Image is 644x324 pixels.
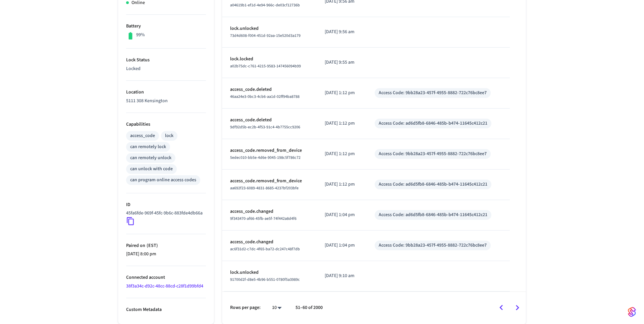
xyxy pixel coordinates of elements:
p: access_code.changed [230,239,309,246]
p: Custom Metadata [126,306,206,313]
p: access_code.removed_from_device [230,147,309,154]
div: lock [165,132,173,139]
div: access_code [130,132,155,139]
span: a02b75dc-c761-4215-9583-147456094b99 [230,63,301,69]
p: [DATE] 1:04 pm [325,211,359,218]
p: Rows per page: [230,304,261,311]
p: [DATE] 1:12 pm [325,150,359,157]
p: 51–60 of 2000 [296,304,323,311]
p: Connected account [126,274,206,281]
p: lock.locked [230,56,309,63]
button: Go to next page [509,300,525,316]
p: 45fa6fde-969f-45fc-9b6c-883fde4db66a [126,210,203,217]
p: Locked [126,65,206,72]
p: Location [126,89,206,96]
div: Access Code: ad6d5fb8-6846-485b-b474-11645c412c21 [379,181,487,188]
span: aa692f23-6089-4831-8685-4237bf203bfe [230,185,299,191]
div: can unlock with code [130,166,173,173]
p: Battery [126,23,206,30]
p: [DATE] 9:55 am [325,59,359,66]
p: Lock Status [126,57,206,64]
p: ID [126,201,206,208]
div: Access Code: 9bb28a23-457f-4955-8882-722c76bc8ee7 [379,242,487,249]
div: Access Code: 9bb28a23-457f-4955-8882-722c76bc8ee7 [379,150,487,157]
img: SeamLogoGradient.69752ec5.svg [628,307,636,317]
p: access_code.removed_from_device [230,178,309,185]
p: lock.unlocked [230,25,309,32]
button: Go to previous page [493,300,509,316]
span: ( EST ) [145,242,158,249]
div: Access Code: 9bb28a23-457f-4955-8882-722c76bc8ee7 [379,89,487,96]
a: 38f3a34c-d92c-48cc-88cd-c28f1d99bfd4 [126,283,203,289]
span: a04619b1-ef1d-4e94-966c-de03cf12736b [230,2,300,8]
p: [DATE] 1:12 pm [325,120,359,127]
p: [DATE] 8:00 pm [126,251,206,258]
p: access_code.changed [230,208,309,215]
div: can remotely unlock [130,154,171,161]
span: 73d4d608-f004-451d-92aa-15e520d3a179 [230,33,301,39]
p: lock.unlocked [230,269,309,276]
span: 91700d2f-d8e5-4b96-b551-0780f5a3989c [230,277,300,282]
span: 46aa24e3-0bc3-4cb6-aa1d-02ff94ba8788 [230,94,300,100]
p: access_code.deleted [230,117,309,124]
p: 99% [136,31,145,39]
div: Access Code: ad6d5fb8-6846-485b-b474-11645c412c21 [379,211,487,218]
div: can program online access codes [130,177,196,184]
div: 10 [269,303,285,313]
p: access_code.deleted [230,86,309,93]
span: ac6f31d2-c7dc-4f65-ba72-dc247c48f7db [230,246,300,252]
span: 9f343470-af66-45fb-ae5f-74f442a8d4f6 [230,216,297,221]
p: [DATE] 9:10 am [325,272,359,279]
p: Capabilities [126,121,206,128]
div: can remotely lock [130,143,166,150]
p: Paired on [126,242,206,249]
p: [DATE] 9:56 am [325,28,359,36]
p: [DATE] 1:04 pm [325,242,359,249]
p: [DATE] 1:12 pm [325,181,359,188]
span: 9df92d5b-ec2b-4f53-91c4-4b7755cc9206 [230,124,300,130]
span: 5edec010-bb5e-4d6e-9045-198c5f786c72 [230,155,301,160]
p: [DATE] 1:12 pm [325,89,359,96]
div: Access Code: ad6d5fb8-6846-485b-b474-11645c412c21 [379,120,487,127]
p: 5111 308 Kensington [126,98,206,105]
